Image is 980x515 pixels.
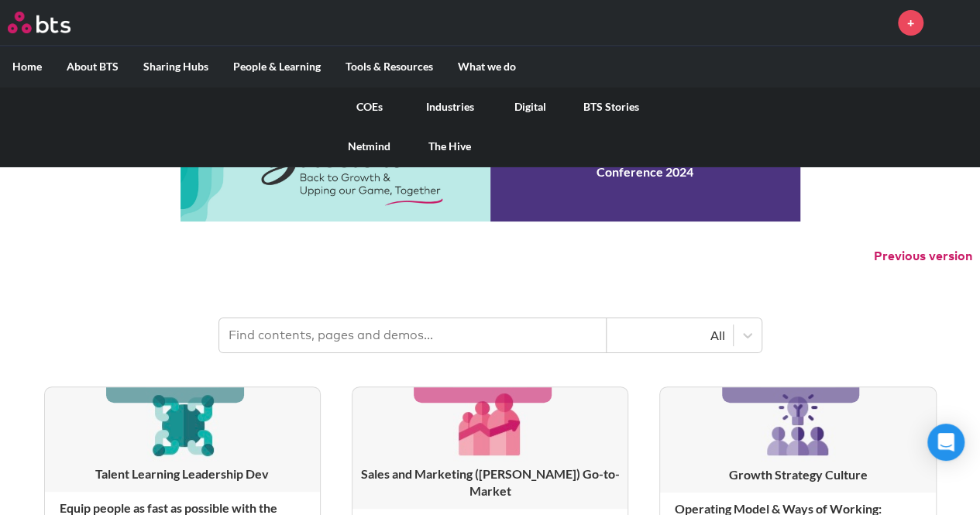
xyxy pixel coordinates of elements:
[761,387,835,462] img: [object Object]
[614,327,725,344] div: All
[45,465,320,482] h3: Talent Learning Leadership Dev
[131,46,221,87] label: Sharing Hubs
[219,318,607,352] input: Find contents, pages and demos...
[453,387,527,461] img: [object Object]
[8,12,99,33] a: Go home
[445,46,528,87] label: What we do
[927,424,965,461] div: Open Intercom Messenger
[874,248,972,265] button: Previous version
[660,466,935,483] h3: Growth Strategy Culture
[352,465,628,500] h3: Sales and Marketing ([PERSON_NAME]) Go-to-Market
[333,46,445,87] label: Tools & Resources
[54,46,131,87] label: About BTS
[221,46,333,87] label: People & Learning
[935,4,972,41] a: Profile
[8,12,70,33] img: BTS Logo
[898,10,923,36] a: +
[935,4,972,41] img: Mario Montino
[146,387,219,461] img: [object Object]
